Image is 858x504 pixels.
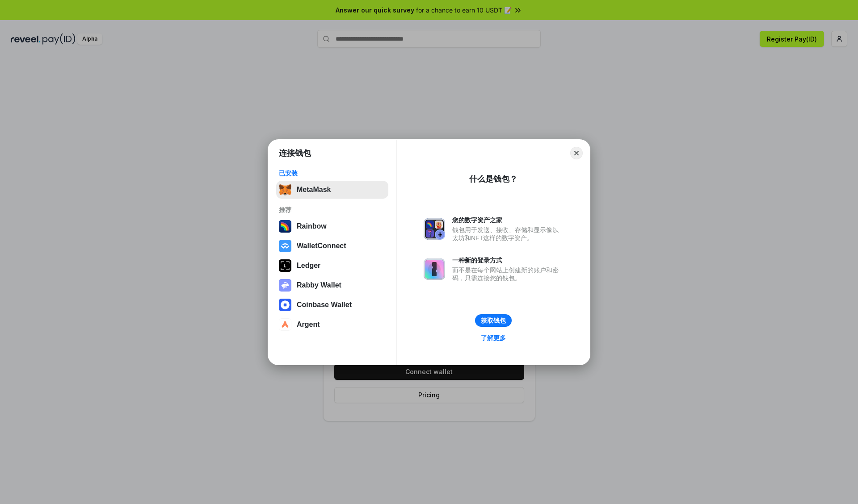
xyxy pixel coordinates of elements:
[475,332,511,344] a: 了解更多
[279,299,291,311] img: svg+xml,%3Csvg%20width%3D%2228%22%20height%3D%2228%22%20viewBox%3D%220%200%2028%2028%22%20fill%3D...
[279,318,291,331] img: svg+xml,%3Csvg%20width%3D%2228%22%20height%3D%2228%22%20viewBox%3D%220%200%2028%2028%22%20fill%3D...
[276,257,388,275] button: Ledger
[297,281,341,289] div: Rabby Wallet
[570,147,583,159] button: Close
[469,174,517,184] div: 什么是钱包？
[279,259,291,272] img: svg+xml,%3Csvg%20xmlns%3D%22http%3A%2F%2Fwww.w3.org%2F2000%2Fsvg%22%20width%3D%2228%22%20height%3...
[424,218,445,240] img: svg+xml,%3Csvg%20xmlns%3D%22http%3A%2F%2Fwww.w3.org%2F2000%2Fsvg%22%20fill%3D%22none%22%20viewBox...
[279,220,291,233] img: svg+xml,%3Csvg%20width%3D%22120%22%20height%3D%22120%22%20viewBox%3D%220%200%20120%20120%22%20fil...
[297,262,320,270] div: Ledger
[276,217,388,235] button: Rainbow
[279,240,291,252] img: svg+xml,%3Csvg%20width%3D%2228%22%20height%3D%2228%22%20viewBox%3D%220%200%2028%2028%22%20fill%3D...
[297,301,352,309] div: Coinbase Wallet
[452,226,563,242] div: 钱包用于发送、接收、存储和显示像以太坊和NFT这样的数字资产。
[475,314,512,327] button: 获取钱包
[276,316,388,333] button: Argent
[297,186,331,194] div: MetaMask
[276,276,388,294] button: Rabby Wallet
[279,183,291,196] img: svg+xml,%3Csvg%20fill%3D%22none%22%20height%3D%2233%22%20viewBox%3D%220%200%2035%2033%22%20width%...
[279,148,311,158] h1: 连接钱包
[276,296,388,314] button: Coinbase Wallet
[279,169,386,177] div: 已安装
[452,216,563,224] div: 您的数字资产之家
[481,317,506,325] div: 获取钱包
[452,266,563,282] div: 而不是在每个网站上创建新的账户和密码，只需连接您的钱包。
[424,258,445,280] img: svg+xml,%3Csvg%20xmlns%3D%22http%3A%2F%2Fwww.w3.org%2F2000%2Fsvg%22%20fill%3D%22none%22%20viewBox...
[452,256,563,264] div: 一种新的登录方式
[279,206,386,214] div: 推荐
[297,222,327,230] div: Rainbow
[279,279,291,292] img: svg+xml,%3Csvg%20xmlns%3D%22http%3A%2F%2Fwww.w3.org%2F2000%2Fsvg%22%20fill%3D%22none%22%20viewBox...
[481,334,506,342] div: 了解更多
[276,181,388,199] button: MetaMask
[276,237,388,255] button: WalletConnect
[297,242,346,250] div: WalletConnect
[297,321,320,329] div: Argent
